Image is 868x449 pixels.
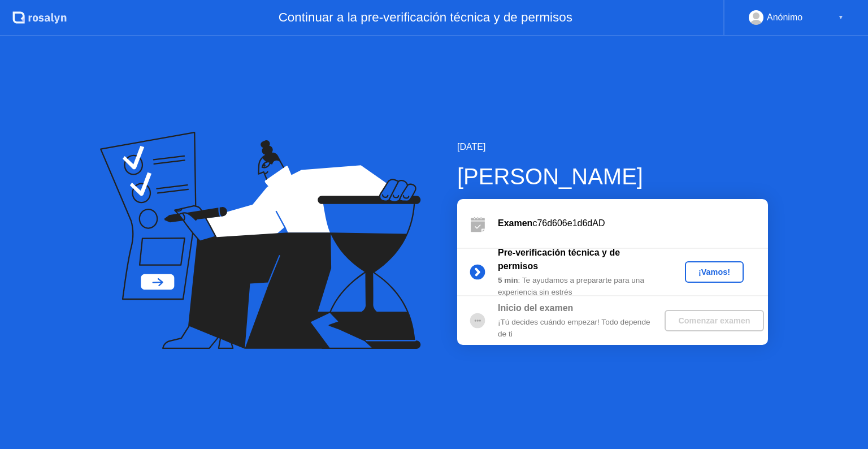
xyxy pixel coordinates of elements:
[457,159,768,193] div: [PERSON_NAME]
[689,267,739,277] div: ¡Vamos!
[457,140,768,154] div: [DATE]
[498,218,532,228] b: Examen
[838,10,844,25] div: ▼
[498,276,518,284] b: 5 min
[685,261,744,283] button: ¡Vamos!
[498,317,661,340] div: ¡Tú decides cuándo empezar! Todo depende de ti
[498,275,661,298] div: : Te ayudamos a prepararte para una experiencia sin estrés
[665,310,763,331] button: Comenzar examen
[498,248,620,271] b: Pre-verificación técnica y de permisos
[669,316,759,325] div: Comenzar examen
[498,303,573,313] b: Inicio del examen
[498,217,768,230] div: c76d606e1d6dAD
[767,10,802,25] div: Anónimo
